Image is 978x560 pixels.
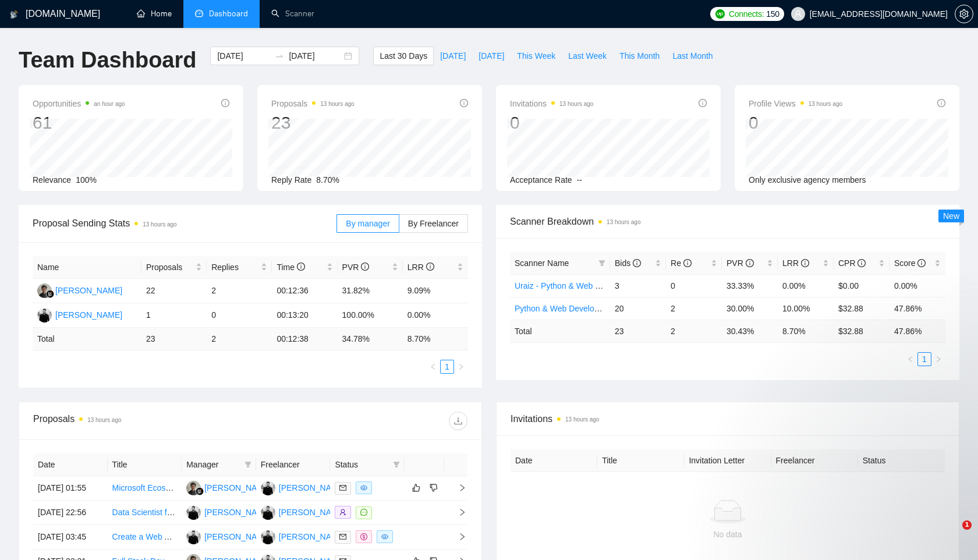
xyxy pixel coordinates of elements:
[275,51,284,61] span: swap-right
[403,279,468,303] td: 9.09%
[511,449,597,472] th: Date
[186,481,201,495] img: MH
[671,258,692,268] span: Re
[890,297,945,320] td: 47.86%
[275,51,284,61] span: to
[335,458,388,471] span: Status
[37,308,52,322] img: UA
[46,290,54,298] img: gigradar-bm.png
[510,112,593,134] div: 0
[256,453,331,476] th: Freelancer
[381,533,388,540] span: eye
[261,531,346,541] a: UA[PERSON_NAME]
[515,281,643,290] a: Uraiz - Python & Web Development
[339,533,346,540] span: mail
[472,47,511,65] button: [DATE]
[108,501,182,525] td: Data Scientist for Property Valuation System Development
[449,412,467,430] button: download
[338,328,403,350] td: 34.78 %
[141,328,207,350] td: 23
[666,297,722,320] td: 2
[610,274,666,297] td: 3
[568,49,607,62] span: Last Week
[141,303,207,328] td: 1
[380,49,427,62] span: Last 30 Days
[454,360,468,374] li: Next Page
[271,112,355,134] div: 23
[520,528,936,541] div: No data
[903,352,917,366] li: Previous Page
[408,219,459,228] span: By Freelancer
[87,417,121,423] time: 13 hours ago
[271,9,314,19] a: searchScanner
[809,101,842,107] time: 13 hours ago
[195,9,203,17] span: dashboard
[297,263,305,271] span: info-circle
[207,279,272,303] td: 2
[943,211,959,221] span: New
[272,328,337,350] td: 00:12:38
[619,49,660,62] span: This Month
[633,259,641,267] span: info-circle
[408,263,434,272] span: LRR
[186,505,201,520] img: UA
[141,279,207,303] td: 22
[672,49,713,62] span: Last Month
[403,328,468,350] td: 8.70 %
[33,525,108,550] td: [DATE] 03:45
[510,97,593,111] span: Invitations
[834,274,890,297] td: $0.00
[931,352,945,366] li: Next Page
[37,283,52,298] img: MH
[917,352,931,366] li: 1
[749,112,842,134] div: 0
[94,101,125,107] time: an hour ago
[409,481,423,495] button: like
[261,481,275,495] img: UA
[935,356,942,363] span: right
[430,363,437,370] span: left
[449,416,467,426] span: download
[510,320,610,342] td: Total
[727,258,754,268] span: PVR
[112,508,323,517] a: Data Scientist for Property Valuation System Development
[565,416,599,423] time: 13 hours ago
[917,259,926,267] span: info-circle
[440,360,454,374] li: 1
[112,532,383,541] a: Create a Web App for Managing Drop-In Hockey with Group Invites & Fees
[207,256,272,279] th: Replies
[666,47,719,65] button: Last Month
[186,483,271,492] a: MH[PERSON_NAME]
[221,99,229,107] span: info-circle
[515,304,617,313] a: Python & Web Development
[373,47,434,65] button: Last 30 Days
[890,274,945,297] td: 0.00%
[55,309,122,321] div: [PERSON_NAME]
[729,8,764,20] span: Connects:
[749,97,842,111] span: Profile Views
[749,175,866,185] span: Only exclusive agency members
[339,509,346,516] span: user-add
[271,97,355,111] span: Proposals
[460,99,468,107] span: info-circle
[782,258,809,268] span: LRR
[427,481,441,495] button: dislike
[137,9,172,19] a: homeHome
[33,112,125,134] div: 61
[607,219,640,225] time: 13 hours ago
[517,49,555,62] span: This Week
[209,9,248,19] span: Dashboard
[510,214,945,229] span: Scanner Breakdown
[511,412,945,426] span: Invitations
[962,520,972,530] span: 1
[412,483,420,492] span: like
[33,97,125,111] span: Opportunities
[108,476,182,501] td: Microsoft Ecosystem Developer
[931,352,945,366] button: right
[903,352,917,366] button: left
[217,49,270,62] input: Start date
[146,261,193,274] span: Proposals
[33,256,141,279] th: Name
[271,175,311,185] span: Reply Rate
[261,505,275,520] img: UA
